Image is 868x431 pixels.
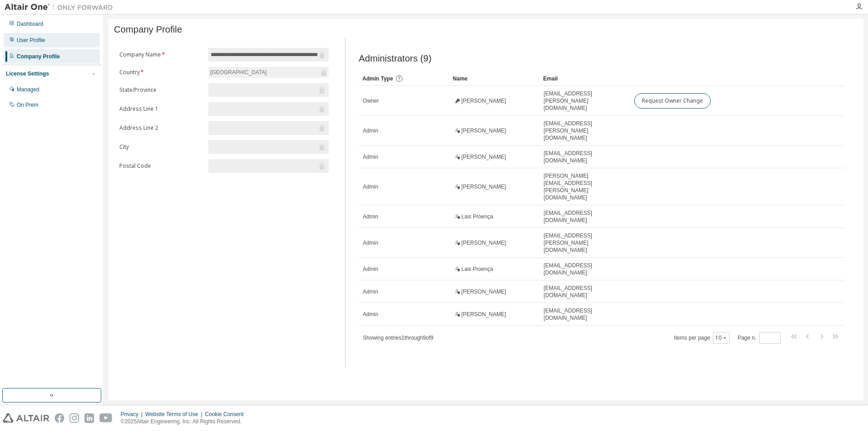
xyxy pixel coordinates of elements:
span: [PERSON_NAME] [462,288,506,295]
button: Request Owner Change [634,93,711,109]
span: Admin Type [363,76,393,82]
span: [PERSON_NAME] [462,97,506,104]
span: Company Profile [114,24,182,35]
span: Admin [363,183,378,190]
span: [EMAIL_ADDRESS][DOMAIN_NAME] [544,284,626,299]
span: [EMAIL_ADDRESS][DOMAIN_NAME] [544,307,626,322]
label: State/Province [119,86,203,94]
img: youtube.svg [99,413,113,423]
label: Address Line 1 [119,105,203,113]
div: Privacy [121,411,145,418]
div: License Settings [6,70,49,77]
span: [EMAIL_ADDRESS][DOMAIN_NAME] [544,209,626,224]
span: Showing entries 1 through 9 of 9 [363,335,434,341]
span: Lais Proença [462,213,493,220]
label: Postal Code [119,162,203,170]
span: [PERSON_NAME][EMAIL_ADDRESS][PERSON_NAME][DOMAIN_NAME] [544,172,626,201]
div: Cookie Consent [205,411,249,418]
img: instagram.svg [70,413,79,423]
img: altair_logo.svg [3,413,49,423]
div: [GEOGRAPHIC_DATA] [208,67,329,78]
img: Altair One [5,3,118,12]
span: [EMAIL_ADDRESS][PERSON_NAME][DOMAIN_NAME] [544,120,626,142]
label: City [119,143,203,151]
label: Country [119,69,203,76]
div: Website Terms of Use [145,411,205,418]
div: Dashboard [17,20,43,28]
div: On Prem [17,101,38,109]
span: [PERSON_NAME] [462,153,506,161]
span: Administrators (9) [359,53,432,64]
span: [PERSON_NAME] [462,127,506,134]
div: Company Profile [17,53,60,60]
div: User Profile [17,37,45,44]
span: [EMAIL_ADDRESS][PERSON_NAME][DOMAIN_NAME] [544,90,626,112]
span: Admin [363,153,378,161]
span: [PERSON_NAME] [462,311,506,318]
span: [EMAIL_ADDRESS][DOMAIN_NAME] [544,150,626,164]
img: facebook.svg [55,413,64,423]
span: [EMAIL_ADDRESS][DOMAIN_NAME] [544,262,626,276]
span: [EMAIL_ADDRESS][PERSON_NAME][DOMAIN_NAME] [544,232,626,254]
div: Managed [17,86,39,93]
div: Email [543,71,627,86]
span: [PERSON_NAME] [462,239,506,246]
div: [GEOGRAPHIC_DATA] [209,67,268,77]
span: Admin [363,127,378,134]
button: 10 [715,334,727,341]
span: Items per page [674,332,730,344]
span: Owner [363,97,379,104]
p: © 2025 Altair Engineering, Inc. All Rights Reserved. [121,418,249,426]
span: [PERSON_NAME] [462,183,506,190]
img: linkedin.svg [85,413,94,423]
span: Admin [363,311,378,318]
label: Address Line 2 [119,124,203,132]
span: Lais Proença [462,265,493,273]
span: Admin [363,239,378,246]
span: Page n. [738,332,781,344]
span: Admin [363,265,378,273]
span: Admin [363,213,378,220]
label: Company Name [119,51,203,58]
span: Admin [363,288,378,295]
div: Name [453,71,536,86]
